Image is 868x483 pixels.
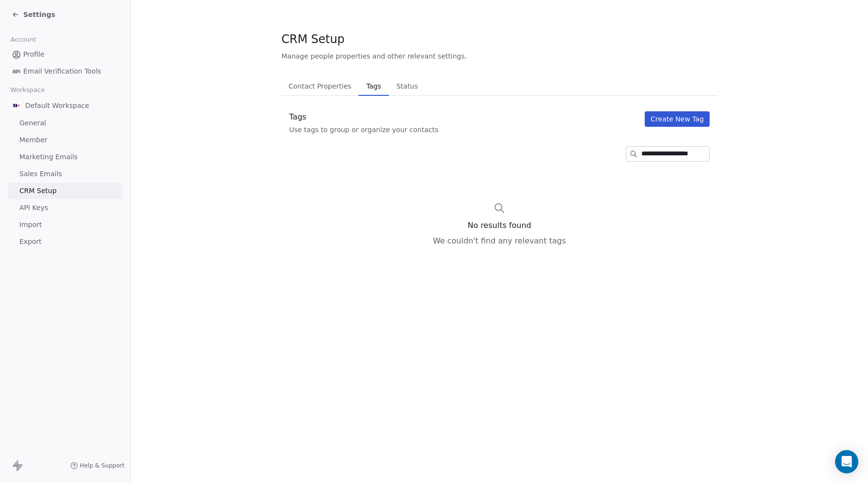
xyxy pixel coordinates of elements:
[8,217,123,233] a: Import
[80,462,124,469] span: Help & Support
[8,149,123,165] a: Marketing Emails
[12,10,55,19] a: Settings
[6,83,49,97] span: Workspace
[8,166,123,182] a: Sales Emails
[19,135,47,145] span: Member
[645,111,710,127] button: Create New Tag
[281,32,344,46] span: CRM Setup
[19,118,46,128] span: General
[19,237,42,247] span: Export
[281,51,467,61] span: Manage people properties and other relevant settings.
[19,203,48,213] span: API Keys
[8,132,123,148] a: Member
[23,49,45,60] span: Profile
[362,79,385,93] span: Tags
[8,115,123,131] a: General
[8,200,123,216] a: API Keys
[12,101,21,110] img: AVATAR%20METASKILL%20-%20Colori%20Positivo.png
[19,169,62,179] span: Sales Emails
[289,125,438,135] div: Use tags to group or organize your contacts
[289,111,438,123] div: Tags
[8,234,123,250] a: Export
[835,450,858,473] div: Open Intercom Messenger
[8,183,123,199] a: CRM Setup
[19,186,57,196] span: CRM Setup
[25,101,89,110] span: Default Workspace
[8,46,123,62] a: Profile
[19,152,77,162] span: Marketing Emails
[285,79,356,93] span: Contact Properties
[6,32,40,47] span: Account
[70,462,124,469] a: Help & Support
[23,10,55,19] span: Settings
[19,220,42,230] span: Import
[392,79,422,93] span: Status
[23,66,101,76] span: Email Verification Tools
[8,63,123,79] a: Email Verification Tools
[467,220,531,231] div: No results found
[433,235,566,247] div: We couldn't find any relevant tags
